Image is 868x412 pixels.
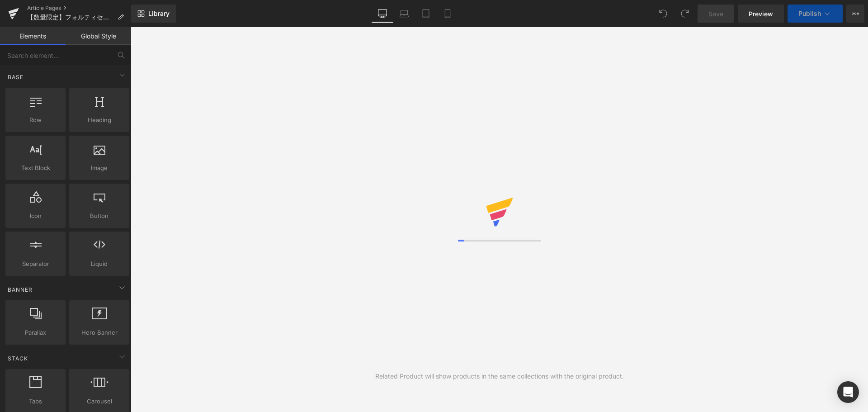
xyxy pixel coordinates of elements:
span: Row [8,115,63,125]
span: Preview [749,9,773,19]
a: New Library [131,5,176,23]
span: Button [72,211,127,221]
span: Tabs [8,397,63,406]
span: Base [7,73,24,81]
span: Banner [7,285,33,294]
span: Heading [72,115,127,125]
div: Related Product will show products in the same collections with the original product. [375,371,624,381]
span: Image [72,163,127,173]
a: Mobile [437,5,458,23]
div: Open Intercom Messenger [837,381,859,403]
span: Save [708,9,723,19]
button: Publish [788,5,843,23]
a: Preview [738,5,784,23]
a: Article Pages [27,5,131,12]
span: 【数量限定】フォルティセアシリーズより＜スターターキット＞が登場 [27,14,114,21]
span: Hero Banner [72,328,127,337]
a: Laptop [393,5,415,23]
span: Icon [8,211,63,221]
button: Undo [654,5,672,23]
span: Liquid [72,259,127,269]
span: Parallax [8,328,63,337]
a: Global Style [66,27,131,45]
span: Carousel [72,397,127,406]
button: More [846,5,864,23]
span: Text Block [8,163,63,173]
span: Publish [798,10,821,17]
span: Stack [7,354,29,363]
a: Desktop [372,5,393,23]
span: Separator [8,259,63,269]
a: Tablet [415,5,437,23]
button: Redo [676,5,694,23]
span: Library [148,9,170,18]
